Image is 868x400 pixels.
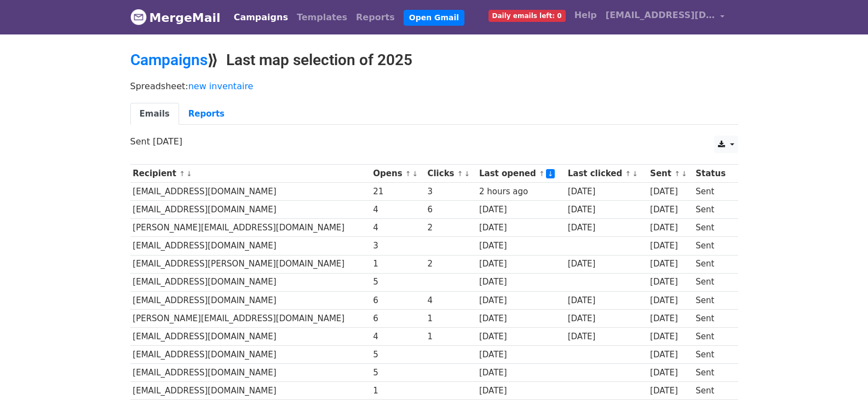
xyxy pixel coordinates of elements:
a: ↓ [546,169,555,178]
div: 6 [373,312,422,325]
div: [DATE] [650,240,691,252]
div: [DATE] [650,312,691,325]
td: [EMAIL_ADDRESS][PERSON_NAME][DOMAIN_NAME] [130,255,371,273]
th: Recipient [130,165,371,183]
div: [DATE] [568,204,645,216]
div: [DATE] [568,258,645,270]
a: Templates [292,7,352,28]
td: [EMAIL_ADDRESS][DOMAIN_NAME] [130,327,371,345]
div: [DATE] [479,240,562,252]
div: 1 [427,331,474,343]
th: Sent [647,165,693,183]
td: Sent [693,273,732,291]
span: Daily emails left: 0 [488,10,566,22]
td: [PERSON_NAME][EMAIL_ADDRESS][DOMAIN_NAME] [130,219,371,237]
th: Last clicked [565,165,647,183]
div: 4 [373,204,422,216]
div: [DATE] [650,349,691,361]
a: Open Gmail [404,10,464,26]
h2: ⟫ Last map selection of 2025 [130,51,738,69]
div: 5 [373,276,422,288]
td: Sent [693,219,732,237]
a: ↓ [632,170,638,178]
div: 2 [427,258,474,270]
td: Sent [693,364,732,382]
a: ↓ [464,170,470,178]
p: Sent [DATE] [130,136,738,147]
div: [DATE] [650,331,691,343]
div: [DATE] [568,294,645,307]
div: 3 [427,185,474,198]
div: [DATE] [650,258,691,270]
a: ↑ [179,170,185,178]
td: Sent [693,237,732,255]
div: [DATE] [650,185,691,198]
div: 21 [373,185,422,198]
div: 5 [373,367,422,379]
div: [DATE] [568,331,645,343]
div: 4 [427,294,474,307]
th: Last opened [476,165,565,183]
div: [DATE] [479,258,562,270]
td: [EMAIL_ADDRESS][DOMAIN_NAME] [130,346,371,364]
td: Sent [693,183,732,201]
th: Opens [371,165,425,183]
a: Reports [352,7,399,28]
td: [EMAIL_ADDRESS][DOMAIN_NAME] [130,201,371,219]
td: Sent [693,291,732,309]
td: [EMAIL_ADDRESS][DOMAIN_NAME] [130,273,371,291]
div: 3 [373,240,422,252]
a: ↑ [674,170,680,178]
td: [EMAIL_ADDRESS][DOMAIN_NAME] [130,237,371,255]
a: Daily emails left: 0 [484,4,570,26]
div: [DATE] [650,222,691,234]
td: [EMAIL_ADDRESS][DOMAIN_NAME] [130,364,371,382]
div: [DATE] [568,185,645,198]
img: MergeMail logo [130,9,147,25]
span: [EMAIL_ADDRESS][DOMAIN_NAME] [606,9,715,22]
div: [DATE] [479,349,562,361]
div: [DATE] [479,294,562,307]
td: [EMAIL_ADDRESS][DOMAIN_NAME] [130,183,371,201]
div: 1 [373,385,422,397]
p: Spreadsheet: [130,80,738,92]
a: ↑ [405,170,411,178]
div: [DATE] [568,222,645,234]
a: ↓ [186,170,192,178]
div: [DATE] [568,312,645,325]
div: [DATE] [479,312,562,325]
div: [DATE] [650,294,691,307]
a: Reports [179,103,234,125]
div: 4 [373,331,422,343]
a: Campaigns [229,7,292,28]
a: ↑ [539,170,545,178]
div: 5 [373,349,422,361]
th: Status [693,165,732,183]
div: 2 hours ago [479,185,562,198]
div: [DATE] [479,204,562,216]
a: ↓ [681,170,687,178]
div: [DATE] [479,276,562,288]
div: [DATE] [650,276,691,288]
td: Sent [693,309,732,327]
div: [DATE] [650,367,691,379]
div: 6 [427,204,474,216]
div: [DATE] [479,385,562,397]
div: 1 [373,258,422,270]
div: 1 [427,312,474,325]
a: Emails [130,103,179,125]
td: Sent [693,346,732,364]
div: 6 [373,294,422,307]
td: Sent [693,327,732,345]
div: [DATE] [479,367,562,379]
a: ↓ [412,170,418,178]
div: 4 [373,222,422,234]
a: new inventaire [188,81,254,91]
a: [EMAIL_ADDRESS][DOMAIN_NAME] [601,4,729,30]
td: [PERSON_NAME][EMAIL_ADDRESS][DOMAIN_NAME] [130,309,371,327]
div: [DATE] [650,204,691,216]
div: [DATE] [479,331,562,343]
td: Sent [693,382,732,400]
div: [DATE] [650,385,691,397]
div: 2 [427,222,474,234]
